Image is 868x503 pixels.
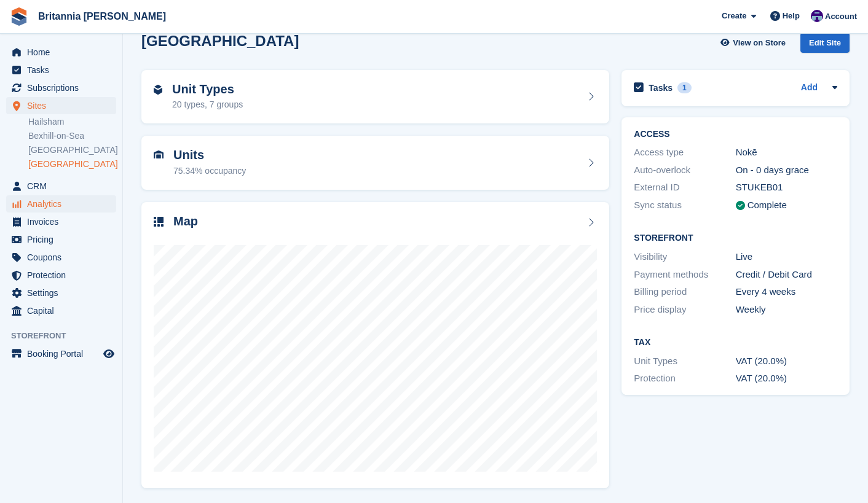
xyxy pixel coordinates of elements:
[677,82,692,93] div: 1
[6,177,116,195] a: menu
[736,250,837,264] div: Live
[736,303,837,317] div: Weekly
[6,97,116,114] a: menu
[811,10,823,22] img: Cameron Ballard
[172,82,243,96] h2: Unit Types
[634,181,735,195] div: External ID
[825,10,857,23] span: Account
[634,303,735,317] div: Price display
[173,214,198,228] h2: Map
[172,98,243,111] div: 20 types, 7 groups
[748,198,787,213] div: Complete
[736,354,837,368] div: VAT (20.0%)
[719,33,791,53] a: View on Store
[801,81,818,95] a: Add
[28,158,116,170] a: [GEOGRAPHIC_DATA]
[722,10,746,22] span: Create
[27,44,101,61] span: Home
[6,79,116,96] a: menu
[28,130,116,142] a: Bexhill-on-Sea
[800,33,850,58] a: Edit Site
[27,231,101,248] span: Pricing
[28,116,116,128] a: Hailsham
[154,85,162,95] img: unit-type-icn-2b2737a686de81e16bb02015468b77c625bbabd49415b5ef34ead5e3b44a266d.svg
[27,213,101,230] span: Invoices
[6,61,116,79] a: menu
[634,354,735,368] div: Unit Types
[141,136,609,190] a: Units 75.34% occupancy
[6,249,116,266] a: menu
[27,302,101,319] span: Capital
[27,249,101,266] span: Coupons
[736,372,837,386] div: VAT (20.0%)
[6,302,116,319] a: menu
[733,37,786,49] span: View on Store
[6,345,116,362] a: menu
[634,285,735,299] div: Billing period
[27,177,101,195] span: CRM
[27,267,101,284] span: Protection
[11,330,122,342] span: Storefront
[634,233,837,243] h2: Storefront
[27,195,101,213] span: Analytics
[154,217,164,227] img: map-icn-33ee37083ee616e46c38cad1a60f524a97daa1e2b2c8c0bc3eb3415660979fc1.svg
[649,82,673,93] h2: Tasks
[10,7,28,26] img: stora-icon-8386f47178a22dfd0bd8f6a31ec36ba5ce8667c1dd55bd0f319d3a0aa187defe.svg
[6,44,116,61] a: menu
[27,61,101,79] span: Tasks
[141,202,609,489] a: Map
[783,10,800,22] span: Help
[6,195,116,213] a: menu
[634,372,735,386] div: Protection
[6,284,116,302] a: menu
[28,144,116,156] a: [GEOGRAPHIC_DATA]
[27,345,101,362] span: Booking Portal
[141,70,609,124] a: Unit Types 20 types, 7 groups
[634,130,837,139] h2: ACCESS
[634,250,735,264] div: Visibility
[736,146,837,160] div: Nokē
[6,267,116,284] a: menu
[173,165,246,177] div: 75.34% occupancy
[6,213,116,230] a: menu
[736,163,837,177] div: On - 0 days grace
[154,150,164,159] img: unit-icn-7be61d7bf1b0ce9d3e12c5938cc71ed9869f7b940bace4675aadf7bd6d80202e.svg
[141,33,299,49] h2: [GEOGRAPHIC_DATA]
[736,181,837,195] div: STUKEB01
[27,97,101,114] span: Sites
[101,346,116,361] a: Preview store
[6,231,116,248] a: menu
[736,268,837,282] div: Credit / Debit Card
[173,148,246,162] h2: Units
[634,338,837,348] h2: Tax
[800,33,850,53] div: Edit Site
[634,268,735,282] div: Payment methods
[27,284,101,302] span: Settings
[634,163,735,177] div: Auto-overlock
[27,79,101,96] span: Subscriptions
[736,285,837,299] div: Every 4 weeks
[634,198,735,213] div: Sync status
[634,146,735,160] div: Access type
[33,6,171,26] a: Britannia [PERSON_NAME]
